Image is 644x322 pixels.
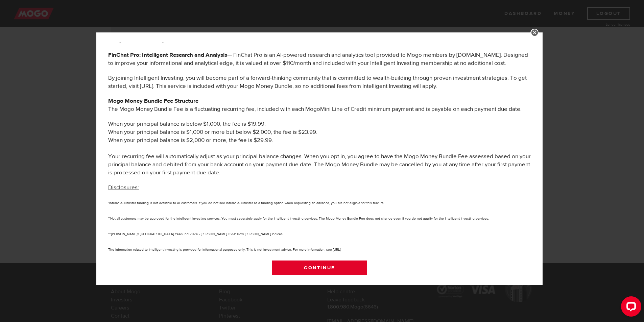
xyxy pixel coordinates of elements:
[108,97,198,105] b: Mogo Money Bundle Fee Structure
[108,97,531,113] p: The Mogo Money Bundle Fee is a fluctuating recurring fee, included with each MogoMini Line of Cre...
[108,120,531,128] li: When your principal balance is below $1,000, the fee is $19.99.
[272,261,367,275] a: Continue
[108,51,531,67] p: — FinChat Pro is an AI-powered research and analytics tool provided to Mogo members by [DOMAIN_NA...
[616,294,644,322] iframe: LiveChat chat widget
[108,201,384,205] small: *Interac e-Transfer funding is not available to all customers. If you do not see Interac e-Transf...
[108,74,531,90] p: By joining Intelligent Investing, you will become part of a forward-thinking community that is co...
[108,184,139,191] u: Disclosures:
[108,247,341,252] small: The information related to Intelligent Investing is provided for informational purposes only. Thi...
[108,128,531,136] li: When your principal balance is $1,000 or more but below $2,000, the fee is $23.99.
[108,232,283,236] small: ***[PERSON_NAME]® [GEOGRAPHIC_DATA] Year-End 2024 - [PERSON_NAME] | S&P Dow [PERSON_NAME] Indices
[108,152,531,177] p: Your recurring fee will automatically adjust as your principal balance changes. When you opt in, ...
[108,51,227,59] b: FinChat Pro: Intelligent Research and Analysis
[108,136,531,152] li: When your principal balance is $2,000 or more, the fee is $29.99.
[108,216,489,221] small: **Not all customers may be approved for the Intelligent Investing services. You must separately a...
